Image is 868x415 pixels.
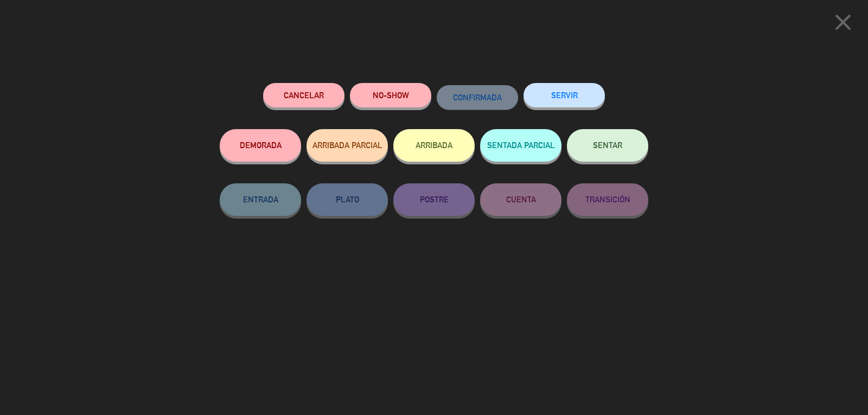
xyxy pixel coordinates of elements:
[480,129,561,162] button: SENTADA PARCIAL
[453,93,502,102] span: CONFIRMADA
[393,129,475,162] button: ARRIBADA
[567,129,648,162] button: SENTAR
[829,9,857,36] i: close
[312,141,382,150] span: ARRIBADA PARCIAL
[480,183,561,216] button: CUENTA
[350,83,431,107] button: NO-SHOW
[220,129,301,162] button: DEMORADA
[393,183,475,216] button: POSTRE
[220,183,301,216] button: ENTRADA
[263,83,344,107] button: Cancelar
[826,8,860,40] button: close
[524,83,605,107] button: SERVIR
[307,183,388,216] button: PLATO
[593,141,622,150] span: SENTAR
[307,129,388,162] button: ARRIBADA PARCIAL
[437,85,518,110] button: CONFIRMADA
[567,183,648,216] button: TRANSICIÓN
